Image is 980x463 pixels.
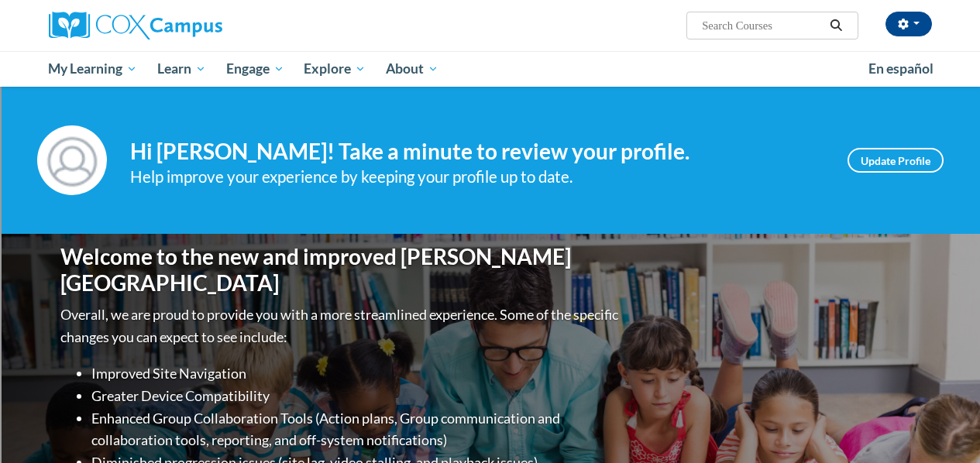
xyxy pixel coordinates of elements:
span: Explore [304,60,366,78]
div: Main menu [37,51,944,87]
button: Account Settings [885,12,932,36]
span: My Learning [48,60,137,78]
a: Cox Campus [49,12,328,39]
a: My Learning [39,51,148,87]
span: En español [868,60,934,77]
span: Engage [226,60,284,78]
a: Learn [147,51,216,87]
a: About [376,51,449,87]
iframe: Button to launch messaging window [918,401,968,451]
button: Search [824,16,848,35]
span: Learn [157,60,206,78]
a: Explore [294,51,376,87]
a: En español [858,53,944,85]
img: Cox Campus [49,12,222,39]
a: Engage [216,51,294,87]
input: Search Courses [700,16,824,35]
span: About [386,60,438,78]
